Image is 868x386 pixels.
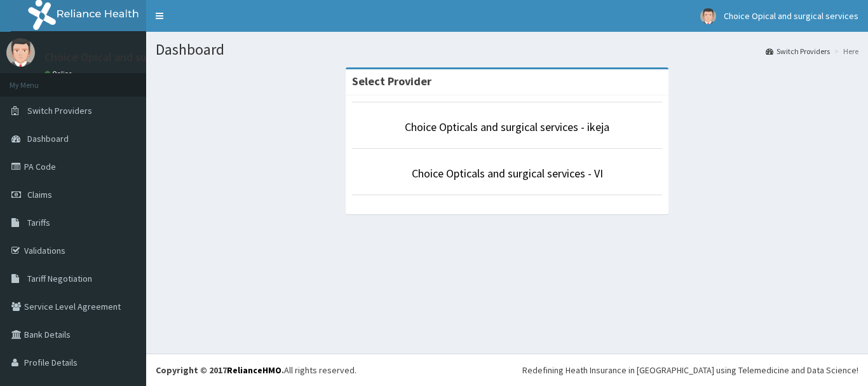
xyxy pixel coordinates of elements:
[522,364,858,376] div: Redefining Heath Insurance in [GEOGRAPHIC_DATA] using Telemedicine and Data Science!
[831,46,858,57] li: Here
[352,74,431,88] strong: Select Provider
[146,354,868,386] footer: All rights reserved.
[27,189,52,200] span: Claims
[412,166,603,181] a: Choice Opticals and surgical services - VI
[156,41,858,58] h1: Dashboard
[6,38,35,67] img: User Image
[405,120,609,134] a: Choice Opticals and surgical services - ikeja
[156,364,284,376] strong: Copyright © 2017 .
[227,364,281,376] a: RelianceHMO
[766,46,830,57] a: Switch Providers
[27,105,92,116] span: Switch Providers
[44,69,75,78] a: Online
[724,10,858,22] span: Choice Opical and surgical services
[700,8,716,24] img: User Image
[27,217,50,228] span: Tariffs
[27,273,92,284] span: Tariff Negotiation
[44,52,217,63] p: Choice Opical and surgical services
[27,133,69,144] span: Dashboard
